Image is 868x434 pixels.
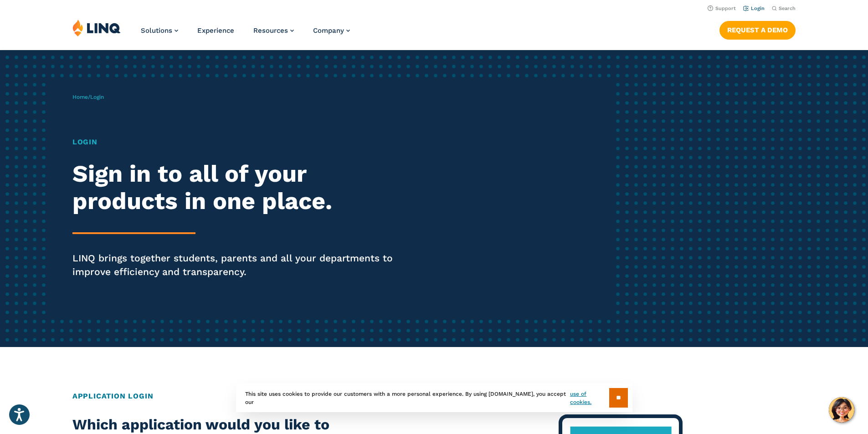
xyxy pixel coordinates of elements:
[72,137,407,148] h1: Login
[90,94,104,100] span: Login
[719,19,796,39] nav: Button Navigation
[313,26,350,35] a: Company
[779,5,796,11] span: Search
[72,94,104,100] span: /
[829,397,854,423] button: Hello, have a question? Let’s chat.
[313,26,344,35] span: Company
[72,94,88,100] a: Home
[719,21,796,39] a: Request a Demo
[708,5,736,11] a: Support
[72,391,796,402] h2: Application Login
[141,26,178,35] a: Solutions
[141,26,172,35] span: Solutions
[772,5,796,12] button: Open Search Bar
[72,251,407,279] p: LINQ brings together students, parents and all your departments to improve efficiency and transpa...
[72,160,407,215] h2: Sign in to all of your products in one place.
[253,26,288,35] span: Resources
[743,5,765,11] a: Login
[236,383,632,412] div: This site uses cookies to provide our customers with a more personal experience. By using [DOMAIN...
[72,19,121,36] img: LINQ | K‑12 Software
[197,26,234,35] a: Experience
[141,19,350,49] nav: Primary Navigation
[253,26,294,35] a: Resources
[570,390,609,406] a: use of cookies.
